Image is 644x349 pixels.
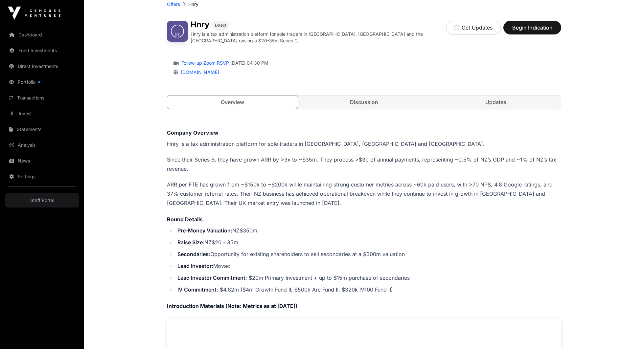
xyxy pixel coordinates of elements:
[430,96,561,109] a: Updates
[503,27,561,34] a: Begin Indication
[167,96,561,109] nav: Tabs
[5,75,79,89] a: Portfolio
[5,59,79,74] a: Direct Investments
[5,154,79,168] a: News
[5,28,79,42] a: Dashboard
[180,60,229,66] a: Follow-up Zoom RSVP
[8,7,60,20] img: Icehouse Ventures Logo
[175,285,561,294] li: : $4.82m ($4m Growth Fund II, $500k Arc Fund II, $320k IV100 Fund II)
[503,21,561,34] button: Begin Indication
[167,129,218,136] strong: Company Overview
[175,226,561,235] li: NZ$350m
[5,138,79,152] a: Analysis
[188,1,198,8] p: Hnry
[191,31,446,44] p: Hnry is a tax administration platform for sole traders in [GEOGRAPHIC_DATA], [GEOGRAPHIC_DATA] an...
[5,43,79,58] a: Fund Investments
[175,238,561,247] li: NZ$20 - 35m
[177,239,204,246] strong: Raise Size:
[175,273,561,282] li: : $20m Primary Investment + up to $15m purchase of secondaries
[167,216,203,223] strong: Round Details
[175,261,561,271] li: Movac
[167,95,298,109] a: Overview
[5,169,79,184] a: Settings
[177,251,210,257] strong: Secondaries:
[230,60,268,66] span: [DATE] 04:30 PM
[177,274,245,281] strong: Lead Investor Commitment
[191,21,209,30] h1: Hnry
[5,91,79,105] a: Transactions
[5,106,79,121] a: Invest
[178,69,219,75] a: [DOMAIN_NAME]
[611,317,644,349] iframe: Chat Widget
[175,250,561,259] li: Opportunity for existing shareholders to sell secondaries at a $300m valuation
[5,193,79,207] a: Staff Portal
[177,286,217,293] strong: IV Commitment
[299,96,429,109] a: Discussion
[167,21,188,42] img: Hnry
[446,21,501,34] button: Get Updates
[177,227,232,234] strong: Pre-Money Valuation:
[512,24,553,32] span: Begin Indication
[5,122,79,137] a: Statements
[167,1,180,8] a: Offers
[167,180,561,207] p: ARR per FTE has grown from ~$150k to ~$200k while maintaining strong customer metrics across ~60k...
[167,155,561,173] p: Since their Series B, they have grown ARR by >3x to ~$35m. They process >$3b of annual payments, ...
[177,263,213,269] strong: Lead Investor:
[167,139,561,148] p: Hnry is a tax administration platform for sole traders in [GEOGRAPHIC_DATA], [GEOGRAPHIC_DATA] an...
[167,303,297,309] strong: Introduction Materials (Note: Metrics as at [DATE])
[215,23,226,28] span: Direct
